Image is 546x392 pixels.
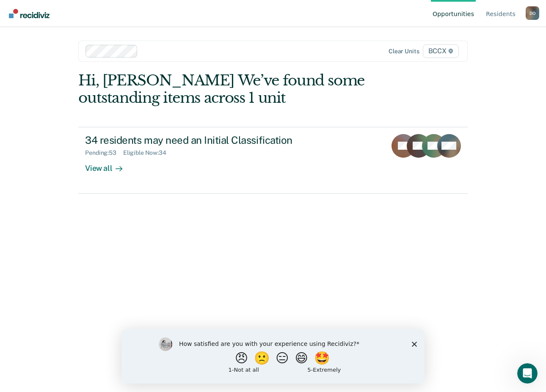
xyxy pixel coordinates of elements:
[85,156,132,173] div: View all
[389,48,419,55] div: Clear units
[85,149,123,156] div: Pending : 53
[123,149,173,156] div: Eligible Now : 34
[78,127,468,194] a: 34 residents may need an Initial ClassificationPending:53Eligible Now:34View all
[423,44,459,58] span: BCCX
[78,72,390,107] div: Hi, [PERSON_NAME] We’ve found some outstanding items across 1 unit
[517,363,538,384] iframe: Intercom live chat
[9,9,50,18] img: Recidiviz
[85,134,380,146] div: 34 residents may need an Initial Classification
[526,6,539,20] div: D O
[526,6,539,20] button: Profile dropdown button
[121,329,425,384] iframe: Survey by Kim from Recidiviz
